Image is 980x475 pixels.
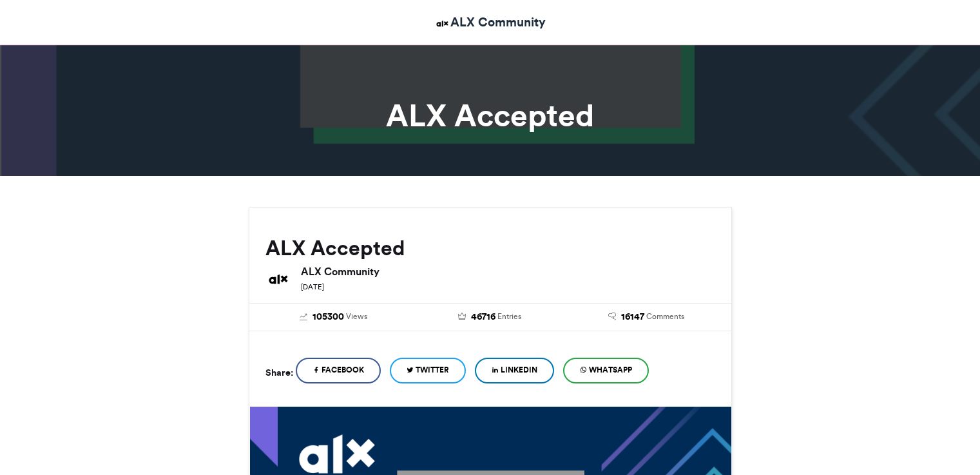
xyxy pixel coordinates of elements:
[475,358,554,383] a: LinkedIn
[390,358,466,383] a: Twitter
[322,364,364,376] span: Facebook
[471,310,495,324] span: 46716
[563,358,649,383] a: WhatsApp
[312,310,344,324] span: 105300
[265,364,293,381] h5: Share:
[346,311,367,322] span: Views
[265,237,715,260] h2: ALX Accepted
[133,100,848,131] h1: ALX Accepted
[497,311,521,322] span: Entries
[434,15,450,32] img: ALX Community
[434,13,546,32] a: ALX Community
[301,282,324,291] small: [DATE]
[265,266,291,292] img: ALX Community
[416,364,449,376] span: Twitter
[621,310,644,324] span: 16147
[589,364,632,376] span: WhatsApp
[421,310,559,324] a: 46716 Entries
[301,266,715,276] h6: ALX Community
[501,364,537,376] span: LinkedIn
[296,358,381,383] a: Facebook
[646,311,684,322] span: Comments
[265,310,403,324] a: 105300 Views
[578,310,715,324] a: 16147 Comments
